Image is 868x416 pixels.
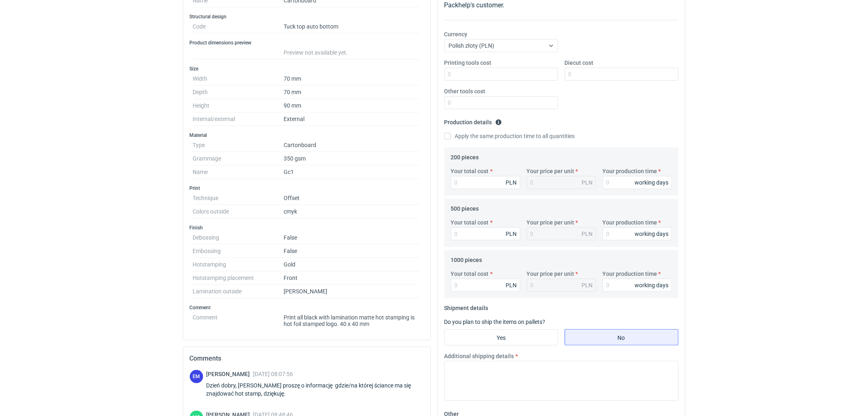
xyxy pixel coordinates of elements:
[284,191,421,205] dd: Offset
[284,49,348,56] span: Preview not available yet.
[284,285,421,298] dd: [PERSON_NAME]
[451,227,520,240] input: 0
[193,285,284,298] dt: Lamination outside
[451,279,520,292] input: 0
[635,230,669,238] div: working days
[603,176,672,189] input: 0
[284,205,421,218] dd: cmyk
[603,167,657,175] label: Your production time
[582,281,593,289] div: PLN
[193,205,284,218] dt: Colors outside
[444,30,468,38] label: Currency
[206,371,253,377] span: [PERSON_NAME]
[193,20,284,33] dt: Code
[284,271,421,285] dd: Front
[284,231,421,244] dd: False
[253,371,293,377] span: [DATE] 08:07:56
[603,227,672,240] input: 0
[603,279,672,292] input: 0
[190,13,424,20] h3: Structural design
[193,152,284,165] dt: Grammage
[193,112,284,126] dt: Internal/external
[190,40,424,46] h3: Product dimensions preview
[284,152,421,165] dd: 350 gsm
[206,381,424,398] div: Dzień dobry, [PERSON_NAME] proszę o informację gdzie/na której ściance ma się znajdować hot stamp...
[190,225,424,231] h3: Finish
[527,167,575,175] label: Your price per unit
[190,304,424,311] h3: Comment
[193,99,284,112] dt: Height
[635,178,669,187] div: working days
[451,270,489,278] label: Your total cost
[603,218,657,227] label: Your production time
[284,311,421,327] dd: Print all black with lamination matte hot stamping is hot foil stamped logo. 40 x 40 mm
[284,244,421,258] dd: False
[190,370,203,383] figcaption: EM
[451,151,479,161] legend: 200 pieces
[193,271,284,285] dt: Hotstamping placement
[190,66,424,72] h3: Size
[565,68,679,81] input: 0
[451,176,520,189] input: 0
[284,258,421,271] dd: Gold
[284,139,421,152] dd: Cartonboard
[444,132,575,140] label: Apply the same production time to all quantities
[193,139,284,152] dt: Type
[451,253,482,263] legend: 1000 pieces
[449,42,495,49] span: Polish złoty (PLN)
[284,86,421,99] dd: 70 mm
[193,191,284,205] dt: Technique
[193,244,284,258] dt: Embossing
[506,281,517,289] div: PLN
[284,99,421,112] dd: 90 mm
[635,281,669,289] div: working days
[190,354,424,363] h2: Comments
[284,72,421,86] dd: 70 mm
[451,167,489,175] label: Your total cost
[284,20,421,33] dd: Tuck top auto bottom
[193,72,284,86] dt: Width
[603,270,657,278] label: Your production time
[582,230,593,238] div: PLN
[451,218,489,227] label: Your total cost
[193,86,284,99] dt: Depth
[506,230,517,238] div: PLN
[451,202,479,212] legend: 500 pieces
[444,68,558,81] input: 0
[193,258,284,271] dt: Hotstamping
[444,352,514,360] label: Additional shipping details
[444,87,486,95] label: Other tools cost
[565,59,594,67] label: Diecut cost
[444,319,546,325] label: Do you plan to ship the items on pallets?
[527,218,575,227] label: Your price per unit
[444,116,502,125] legend: Production details
[284,112,421,126] dd: External
[444,329,558,346] label: Yes
[190,370,203,383] div: Ewelina Macek
[444,96,558,109] input: 0
[582,178,593,187] div: PLN
[284,165,421,179] dd: Gc1
[193,311,284,327] dt: Comment
[193,231,284,244] dt: Debossing
[506,178,517,187] div: PLN
[193,165,284,179] dt: Name
[444,302,488,311] legend: Shipment details
[565,329,679,346] label: No
[190,132,424,139] h3: Material
[190,185,424,191] h3: Print
[444,59,492,67] label: Printing tools cost
[527,270,575,278] label: Your price per unit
